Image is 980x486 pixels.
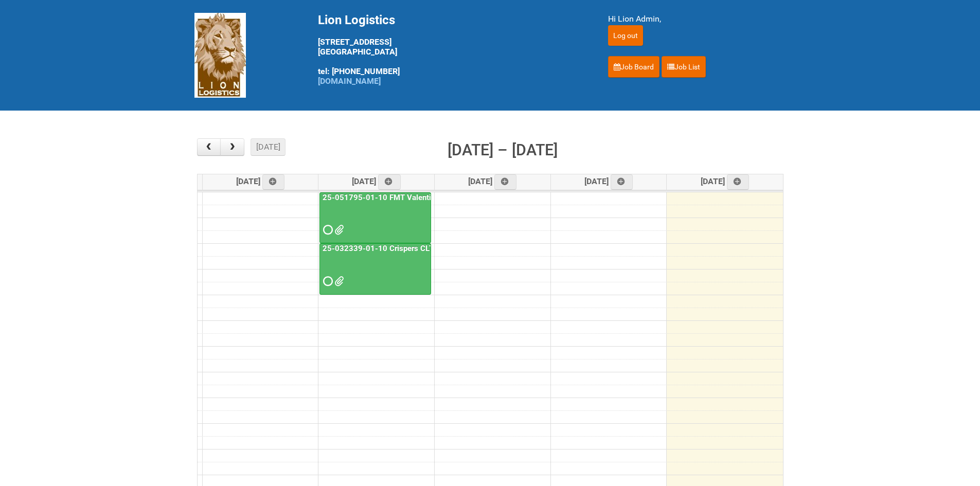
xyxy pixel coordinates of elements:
[318,13,395,27] span: Lion Logistics
[251,138,286,156] button: [DATE]
[194,50,246,60] a: Lion Logistics
[262,174,285,190] a: Add an event
[318,13,582,86] div: [STREET_ADDRESS] [GEOGRAPHIC_DATA] tel: [PHONE_NUMBER]
[727,174,750,190] a: Add an event
[323,278,330,285] span: Requested
[611,174,633,190] a: Add an event
[320,244,538,253] a: 25-032339-01-10 Crispers CLT + Online CPT - Client Mailing
[584,176,633,186] span: [DATE]
[378,174,401,190] a: Add an event
[494,174,517,190] a: Add an event
[608,13,786,25] div: Hi Lion Admin,
[319,243,431,295] a: 25-032339-01-10 Crispers CLT + Online CPT - Client Mailing
[448,138,558,162] h2: [DATE] – [DATE]
[662,56,706,78] a: Job List
[352,176,401,186] span: [DATE]
[701,176,750,186] span: [DATE]
[608,56,660,78] a: Job Board
[334,278,342,285] span: Crisp.jpg 25-032339-01-10 Crispers LION FORMS MOR_2nd Mailing.xlsx 25-032339-01_LABELS_Client Mai...
[236,176,285,186] span: [DATE]
[323,226,330,233] span: Requested
[608,25,643,46] input: Log out
[334,226,342,233] span: MDN_REV (2) 25-051795-01-10 LEFTOVERS.xlsx FMT Masculine Sites (002)_REV.xlsx MDN_REV (2) 25-0517...
[320,193,490,202] a: 25-051795-01-10 FMT Valentino Masc US CLT
[468,176,517,186] span: [DATE]
[194,13,246,98] img: Lion Logistics
[318,76,381,86] a: [DOMAIN_NAME]
[319,192,431,244] a: 25-051795-01-10 FMT Valentino Masc US CLT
